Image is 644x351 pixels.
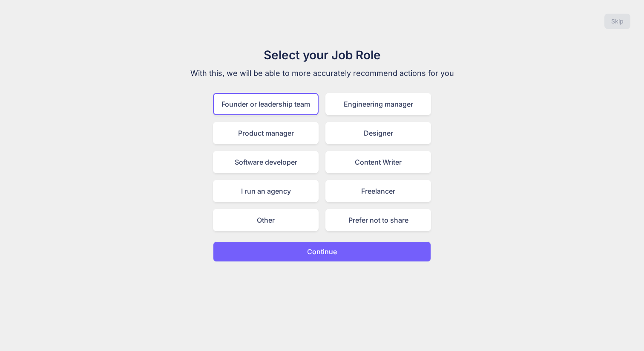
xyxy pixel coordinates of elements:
[213,209,319,231] div: Other
[213,151,319,173] div: Software developer
[325,93,431,115] div: Engineering manager
[307,247,337,257] p: Continue
[213,93,319,115] div: Founder or leadership team
[325,209,431,231] div: Prefer not to share
[325,180,431,202] div: Freelancer
[213,122,319,144] div: Product manager
[325,122,431,144] div: Designer
[213,241,431,262] button: Continue
[179,67,465,79] p: With this, we will be able to more accurately recommend actions for you
[604,14,630,29] button: Skip
[179,46,465,64] h1: Select your Job Role
[213,180,319,202] div: I run an agency
[325,151,431,173] div: Content Writer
